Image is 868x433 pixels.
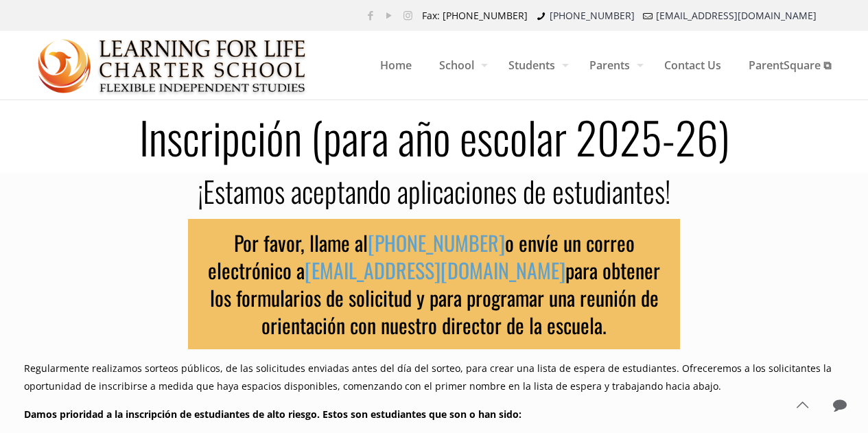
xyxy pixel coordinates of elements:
a: [PHONE_NUMBER] [550,9,635,22]
a: Home [366,31,425,100]
i: mail [642,9,655,22]
a: Facebook icon [364,8,378,22]
a: Contact Us [650,31,735,100]
h3: Por favor, llame al o envíe un correo electrónico a para obtener los formularios de solicitud y p... [188,219,681,349]
a: Back to top icon [788,390,817,419]
a: [EMAIL_ADDRESS][DOMAIN_NAME] [656,9,817,22]
i: phone [535,9,548,22]
a: School [425,31,495,100]
b: Damos prioridad a la inscripción de estudiantes de alto riesgo. Estos son estudiantes que son o h... [24,408,521,421]
span: School [425,45,495,86]
span: ParentSquare ⧉ [735,45,845,86]
a: YouTube icon [382,8,397,22]
a: ParentSquare ⧉ [735,31,845,100]
img: Inscripción (para año escolar 2025-26) [38,32,307,100]
p: Regularmente realizamos sorteos públicos, de las solicitudes enviadas antes del día del sorteo, p... [24,360,845,395]
span: Students [495,45,576,86]
h2: ¡Estamos aceptando aplicaciones de estudiantes! [24,173,845,209]
a: Parents [576,31,650,100]
a: [PHONE_NUMBER] [368,227,505,258]
span: Contact Us [650,45,735,86]
h1: Inscripción (para año escolar 2025-26) [16,115,853,159]
a: Instagram icon [401,8,415,22]
span: Parents [576,45,650,86]
a: [EMAIL_ADDRESS][DOMAIN_NAME] [305,255,565,285]
a: Learning for Life Charter School [38,31,307,100]
span: Home [366,45,425,86]
a: Students [495,31,576,100]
